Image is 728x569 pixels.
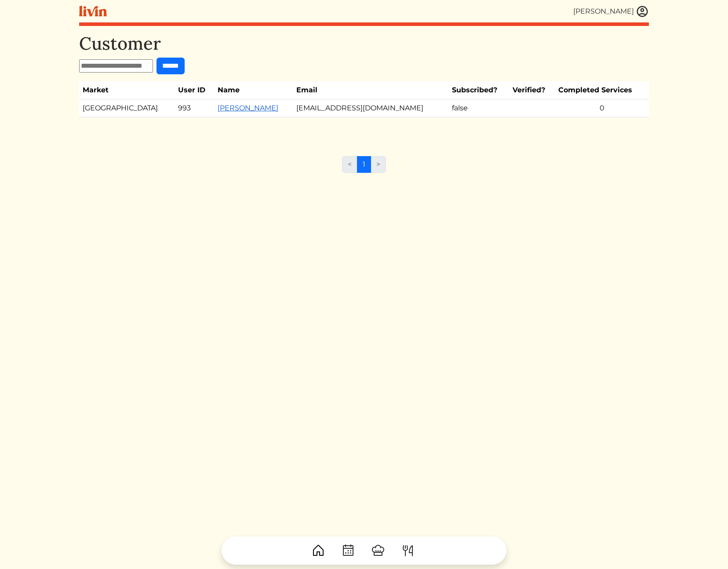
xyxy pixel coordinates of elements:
nav: Page [342,156,386,180]
img: ForkKnife-55491504ffdb50bab0c1e09e7649658475375261d09fd45db06cec23bce548bf.svg [401,543,415,558]
img: livin-logo-a0d97d1a881af30f6274990eb6222085a2533c92bbd1e4f22c21b4f0d0e3210c.svg [79,6,107,17]
th: Completed Services [555,81,649,99]
th: User ID [175,81,214,99]
img: House-9bf13187bcbb5817f509fe5e7408150f90897510c4275e13d0d5fca38e0b5951.svg [311,543,325,558]
a: [PERSON_NAME] [218,104,278,112]
td: 0 [555,99,649,117]
h1: Customer [79,33,649,54]
td: false [448,99,509,117]
th: Email [293,81,448,99]
th: Market [79,81,175,99]
td: [EMAIL_ADDRESS][DOMAIN_NAME] [293,99,448,117]
img: CalendarDots-5bcf9d9080389f2a281d69619e1c85352834be518fbc73d9501aef674afc0d57.svg [341,543,355,558]
a: 1 [357,156,371,173]
th: Verified? [509,81,555,99]
td: [GEOGRAPHIC_DATA] [79,99,175,117]
th: Subscribed? [448,81,509,99]
td: 993 [175,99,214,117]
img: ChefHat-a374fb509e4f37eb0702ca99f5f64f3b6956810f32a249b33092029f8484b388.svg [371,543,385,558]
img: user_account-e6e16d2ec92f44fc35f99ef0dc9cddf60790bfa021a6ecb1c896eb5d2907b31c.svg [636,5,649,18]
div: [PERSON_NAME] [573,6,634,17]
th: Name [214,81,293,99]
